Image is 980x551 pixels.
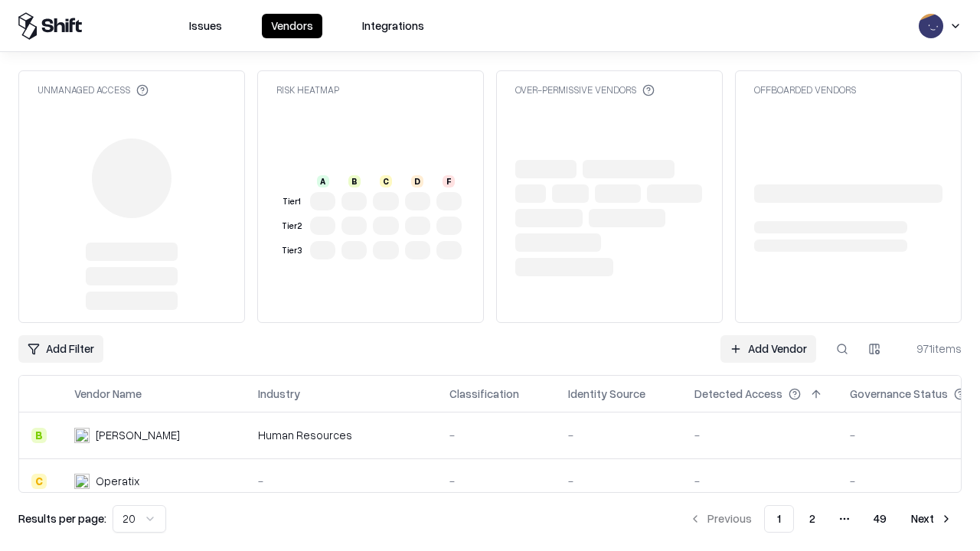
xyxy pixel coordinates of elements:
[258,386,300,402] div: Industry
[279,195,304,208] div: Tier 1
[861,505,899,533] button: 49
[754,83,856,96] div: Offboarded Vendors
[900,341,962,357] div: 971 items
[411,175,423,187] div: D
[38,83,149,96] div: Unmanaged Access
[96,427,180,443] div: [PERSON_NAME]
[694,427,825,443] div: -
[353,14,433,38] button: Integrations
[276,83,339,96] div: Risk Heatmap
[279,220,304,233] div: Tier 2
[694,386,782,402] div: Detected Access
[96,473,139,489] div: Operatix
[180,14,231,38] button: Issues
[74,386,142,402] div: Vendor Name
[568,386,645,402] div: Identity Source
[568,473,670,489] div: -
[258,473,425,489] div: -
[449,427,544,443] div: -
[764,505,794,533] button: 1
[74,428,90,443] img: Deel
[797,505,828,533] button: 2
[443,175,455,187] div: F
[31,428,47,443] div: B
[680,505,962,533] nav: pagination
[18,510,106,527] p: Results per page:
[449,473,544,489] div: -
[317,175,329,187] div: A
[279,244,304,257] div: Tier 3
[74,474,90,489] img: Operatix
[568,427,670,443] div: -
[850,386,948,402] div: Governance Status
[380,175,392,187] div: C
[258,427,425,443] div: Human Resources
[694,473,825,489] div: -
[449,386,519,402] div: Classification
[515,83,655,96] div: Over-Permissive Vendors
[31,474,47,489] div: C
[902,505,962,533] button: Next
[18,335,103,363] button: Add Filter
[720,335,816,363] a: Add Vendor
[262,14,322,38] button: Vendors
[348,175,361,187] div: B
